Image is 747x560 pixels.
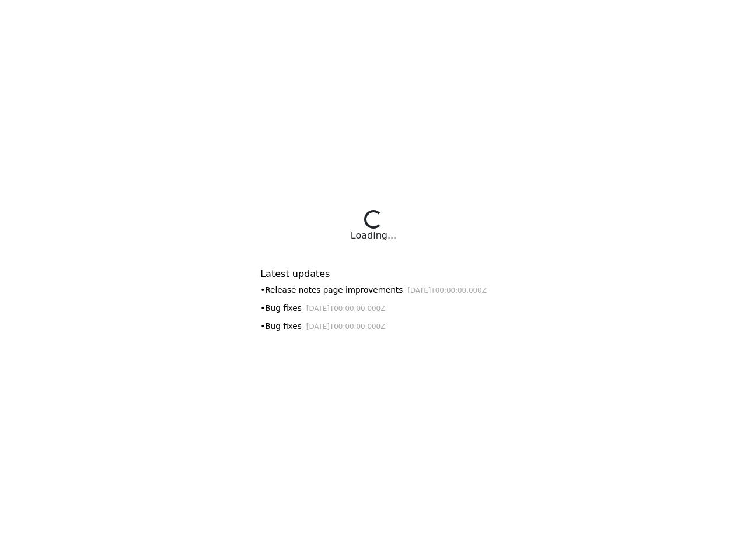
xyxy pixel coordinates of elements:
[407,286,487,295] small: [DATE]T00:00:00.000Z
[260,320,487,332] div: • Bug fixes
[351,229,396,243] div: Loading...
[260,302,487,314] div: • Bug fixes
[306,323,386,331] small: [DATE]T00:00:00.000Z
[306,304,386,313] small: [DATE]T00:00:00.000Z
[260,284,487,296] div: • Release notes page improvements
[260,268,487,279] h6: Latest updates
